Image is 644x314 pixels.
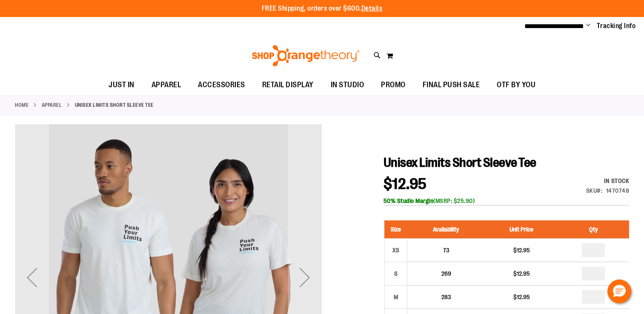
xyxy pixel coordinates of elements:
[384,197,629,205] div: (MSRP: $25.90)
[485,220,558,239] th: Unit Price
[423,75,480,94] span: FINAL PUSH SALE
[597,21,636,31] a: Tracking Info
[489,269,554,278] div: $12.95
[389,291,402,303] div: M
[586,177,630,185] div: In stock
[384,155,536,170] span: Unisex Limits Short Sleeve Tee
[384,197,434,204] b: 50% Studio Margin
[189,75,254,95] a: ACCESSORIES
[443,247,449,254] span: 73
[251,45,361,66] img: Shop Orangetheory
[381,75,406,94] span: PROMO
[262,4,383,14] p: FREE Shipping, orders over $600.
[606,186,630,195] div: 1470748
[441,270,451,277] span: 269
[322,75,373,95] a: IN STUDIO
[254,75,322,95] a: RETAIL DISPLAY
[262,75,314,94] span: RETAIL DISPLAY
[331,75,364,94] span: IN STUDIO
[42,101,62,109] a: APPAREL
[414,75,489,95] a: FINAL PUSH SALE
[586,187,603,194] strong: SKU
[497,75,535,94] span: OTF BY YOU
[489,293,554,301] div: $12.95
[15,101,29,109] a: Home
[586,177,630,185] div: Availability
[361,5,383,12] a: Details
[489,246,554,254] div: $12.95
[143,75,190,94] a: APPAREL
[372,75,414,95] a: PROMO
[607,280,631,303] button: Hello, have a question? Let’s chat.
[100,75,143,95] a: JUST IN
[109,75,135,94] span: JUST IN
[389,267,402,280] div: S
[198,75,245,94] span: ACCESSORIES
[586,22,590,30] button: Account menu
[389,244,402,257] div: XS
[75,101,154,109] strong: Unisex Limits Short Sleeve Tee
[384,175,427,193] span: $12.95
[384,220,407,239] th: Size
[441,294,451,300] span: 283
[152,75,181,94] span: APPAREL
[407,220,485,239] th: Availability
[558,220,629,239] th: Qty
[488,75,544,95] a: OTF BY YOU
